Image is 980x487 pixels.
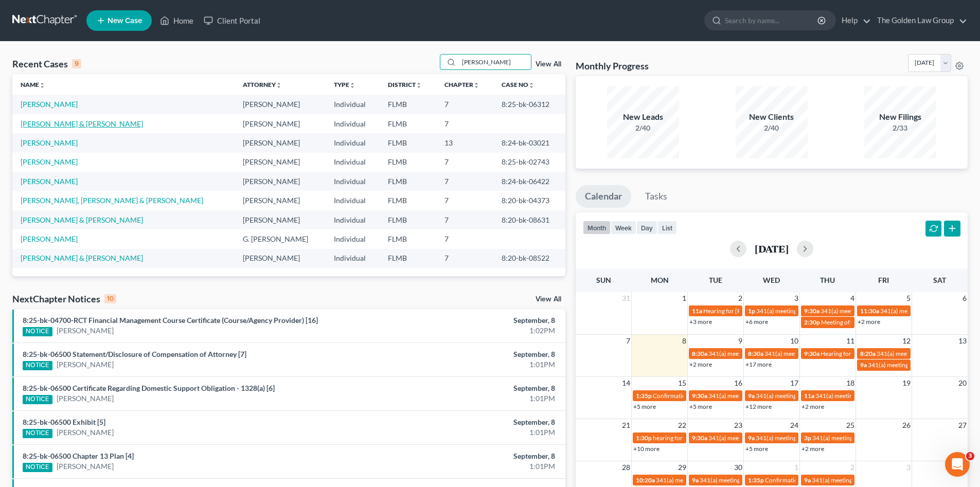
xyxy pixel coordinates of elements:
[235,114,326,133] td: [PERSON_NAME]
[657,221,677,235] button: list
[901,377,912,389] span: 19
[692,350,707,357] span: 8:30a
[436,133,494,152] td: 13
[235,172,326,191] td: [PERSON_NAME]
[493,249,565,268] td: 8:20-bk-08522
[21,138,78,147] a: [PERSON_NAME]
[793,292,799,304] span: 3
[12,58,81,70] div: Recent Cases
[845,335,856,347] span: 11
[57,393,114,404] a: [PERSON_NAME]
[459,55,531,69] input: Search by name...
[681,335,687,347] span: 8
[235,249,326,268] td: [PERSON_NAME]
[756,434,959,442] span: 341(a) meeting for [PERSON_NAME] [PERSON_NAME] & [PERSON_NAME]
[733,377,743,389] span: 16
[815,392,915,400] span: 341(a) meeting for [PERSON_NAME]
[621,292,631,304] span: 31
[23,327,52,336] div: NOTICE
[23,316,318,324] a: 8:25-bk-04700-RCT Financial Management Course Certificate (Course/Agency Provider) [16]
[636,434,652,442] span: 1:30p
[104,294,116,303] div: 10
[725,11,819,30] input: Search by name...
[380,229,436,248] td: FLMB
[748,476,764,484] span: 1:35p
[966,452,974,460] span: 3
[23,429,52,438] div: NOTICE
[611,221,636,235] button: week
[621,377,631,389] span: 14
[821,318,935,326] span: Meeting of Creditors for [PERSON_NAME]
[493,133,565,152] td: 8:24-bk-03021
[901,335,912,347] span: 12
[748,392,755,400] span: 9a
[692,392,707,400] span: 9:30a
[700,476,799,484] span: 341(a) meeting for [PERSON_NAME]
[636,476,655,484] span: 10:20a
[745,318,768,326] a: +6 more
[677,377,687,389] span: 15
[651,276,669,284] span: Mon
[436,229,494,248] td: 7
[793,461,799,474] span: 1
[23,452,134,460] a: 8:25-bk-06500 Chapter 13 Plan [4]
[748,350,763,357] span: 8:30a
[21,157,78,166] a: [PERSON_NAME]
[21,81,45,88] a: Nameunfold_more
[653,392,771,400] span: Confirmation Hearing for [PERSON_NAME]
[733,461,743,474] span: 30
[388,81,422,88] a: Districtunfold_more
[933,276,946,284] span: Sat
[633,445,660,453] a: +10 more
[804,392,814,400] span: 11a
[905,292,912,304] span: 5
[380,133,436,152] td: FLMB
[334,81,355,88] a: Typeunfold_more
[633,403,656,410] a: +5 more
[756,392,910,400] span: 341(a) meeting for [PERSON_NAME] & [PERSON_NAME]
[21,119,143,128] a: [PERSON_NAME] & [PERSON_NAME]
[326,249,380,268] td: Individual
[703,307,783,315] span: Hearing for [PERSON_NAME]
[692,307,702,315] span: 11a
[436,191,494,210] td: 7
[235,133,326,152] td: [PERSON_NAME]
[878,276,889,284] span: Fri
[625,335,631,347] span: 7
[880,307,979,315] span: 341(a) meeting for [PERSON_NAME]
[872,11,967,30] a: The Golden Law Group
[199,11,265,30] a: Client Portal
[243,81,282,88] a: Attorneyunfold_more
[536,61,561,68] a: View All
[21,177,78,186] a: [PERSON_NAME]
[961,292,968,304] span: 6
[957,419,968,431] span: 27
[380,95,436,114] td: FLMB
[502,81,534,88] a: Case Nounfold_more
[868,361,967,369] span: 341(a) meeting for [PERSON_NAME]
[326,114,380,133] td: Individual
[493,191,565,210] td: 8:20-bk-04373
[905,461,912,474] span: 3
[607,111,679,123] div: New Leads
[708,434,808,442] span: 341(a) meeting for [PERSON_NAME]
[384,326,555,336] div: 1:02PM
[380,249,436,268] td: FLMB
[860,307,879,315] span: 11:30a
[23,418,105,426] a: 8:25-bk-06500 Exhibit [5]
[764,350,864,357] span: 341(a) meeting for [PERSON_NAME]
[836,11,871,30] a: Help
[326,153,380,172] td: Individual
[621,419,631,431] span: 21
[677,461,687,474] span: 29
[493,153,565,172] td: 8:25-bk-02743
[473,82,479,88] i: unfold_more
[23,361,52,370] div: NOTICE
[235,153,326,172] td: [PERSON_NAME]
[235,191,326,210] td: [PERSON_NAME]
[39,82,45,88] i: unfold_more
[804,350,819,357] span: 9:30a
[804,434,811,442] span: 3p
[709,276,722,284] span: Tue
[384,427,555,438] div: 1:01PM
